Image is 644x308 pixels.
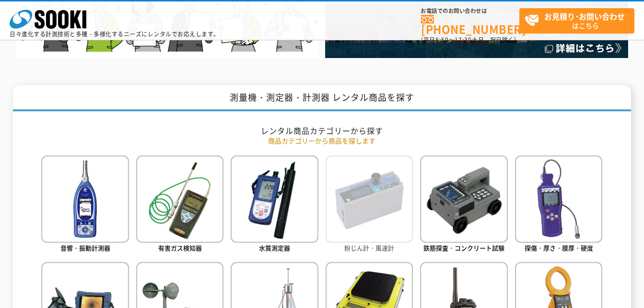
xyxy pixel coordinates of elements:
span: 粉じん計・風速計 [344,243,394,252]
img: 粉じん計・風速計 [326,155,413,243]
span: 探傷・厚さ・膜厚・硬度 [525,243,593,252]
span: 有害ガス検知器 [158,243,202,252]
p: 商品カテゴリーから商品を探します [41,136,602,146]
a: 水質測定器 [231,155,318,255]
span: 8:50 [435,36,449,44]
img: 水質測定器 [231,155,318,243]
span: 17:30 [455,36,472,44]
h2: レンタル商品カテゴリーから探す [41,126,602,136]
a: 有害ガス検知器 [136,155,223,255]
span: はこちら [525,9,634,33]
img: 探傷・厚さ・膜厚・硬度 [515,155,602,243]
a: [PHONE_NUMBER] [421,15,519,35]
strong: お見積り･お問い合わせ [544,11,625,22]
span: (平日 ～ 土日、祝日除く) [421,36,516,44]
img: 音響・振動計測器 [41,155,129,243]
a: 鉄筋探査・コンクリート試験 [420,155,507,255]
img: 有害ガス検知器 [136,155,223,243]
img: 鉄筋探査・コンクリート試験 [420,155,507,243]
span: 音響・振動計測器 [60,243,110,252]
a: お見積り･お問い合わせはこちら [519,8,634,34]
p: 日々進化する計測技術と多種・多様化するニーズにレンタルでお応えします。 [10,31,220,37]
span: お電話でのお問い合わせは [421,8,519,14]
a: 探傷・厚さ・膜厚・硬度 [515,155,602,255]
a: 音響・振動計測器 [41,155,129,255]
h1: 測量機・測定器・計測器 レンタル商品を探す [13,85,631,112]
a: 粉じん計・風速計 [326,155,413,255]
span: 鉄筋探査・コンクリート試験 [423,243,504,252]
span: 水質測定器 [259,243,290,252]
